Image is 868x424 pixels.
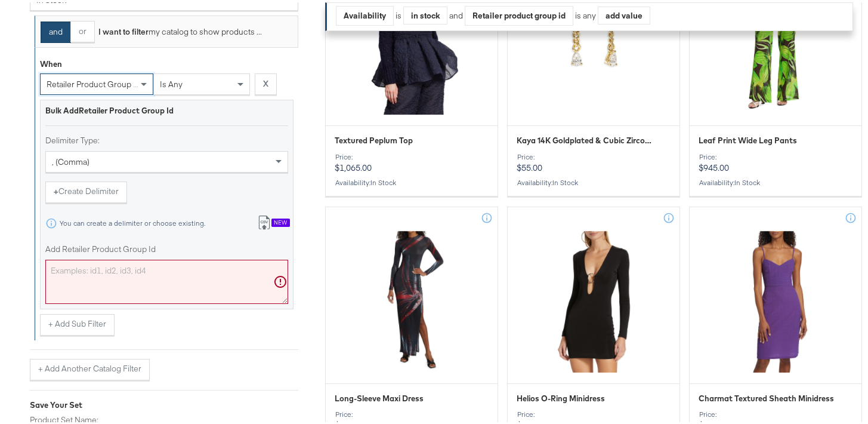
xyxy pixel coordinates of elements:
button: X [255,71,277,93]
button: and [41,19,71,41]
div: Availability [336,4,393,23]
button: +Create Delimiter [45,179,127,201]
div: is any [573,8,598,19]
span: Helios O-Ring Minidress [517,391,605,402]
span: , (comma) [52,154,89,165]
span: Long-Sleeve Maxi Dress [335,391,424,402]
button: or [70,19,95,40]
span: Leaf Print Wide Leg Pants [699,133,797,144]
div: Availability : [699,176,852,185]
div: When [40,56,62,67]
p: $55.00 [517,150,671,171]
label: Add Retailer Product Group Id [45,241,288,253]
span: in stock [734,176,760,185]
div: in stock [404,4,447,22]
div: add value [598,4,650,22]
div: Price: [699,408,852,416]
div: Availability : [517,176,671,185]
div: is [394,8,403,19]
span: in stock [552,176,578,185]
button: + Add Another Catalog Filter [30,357,150,378]
strong: I want to filter [98,24,149,35]
span: Charmat Textured Sheath Minidress [699,391,834,402]
div: New [271,216,290,225]
button: + Add Sub Filter [40,312,115,333]
div: Price: [335,408,489,416]
div: Price: [517,408,671,416]
button: New [249,210,298,232]
label: Delimiter Type: [45,133,288,144]
span: in stock [370,176,396,185]
div: Price: [517,150,671,159]
div: Bulk Add Retailer Product Group Id [45,103,288,114]
strong: X [263,76,268,87]
span: Textured Peplum Top [335,133,413,144]
span: retailer product group id [47,76,140,87]
div: Price: [699,150,852,159]
p: $1,065.00 [335,150,489,171]
span: Kaya 14K Goldplated & Cubic Zirconia Drop Earrings [517,133,655,144]
strong: + [54,183,58,195]
div: my catalog to show products ... [95,24,262,35]
div: Retailer product group id [465,4,573,23]
div: You can create a delimiter or choose existing. [59,217,206,225]
div: Save Your Set [30,397,298,408]
div: Price: [335,150,489,159]
p: $945.00 [699,150,852,171]
span: is any [160,76,183,87]
div: Availability : [335,176,489,185]
label: Product Set Name: [30,412,298,423]
div: and [449,4,650,23]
